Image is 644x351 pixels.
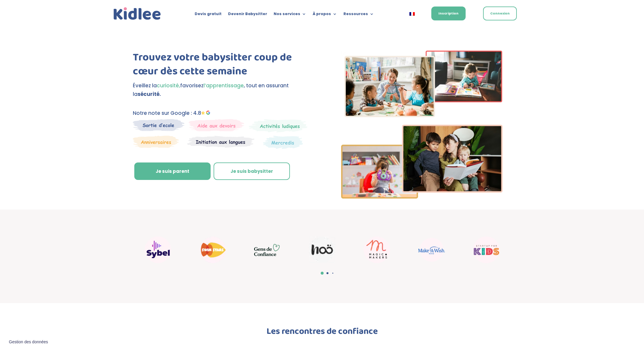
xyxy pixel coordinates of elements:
[9,339,48,345] span: Gestion des données
[112,6,162,22] img: logo_kidlee_bleu
[313,12,337,18] a: À propos
[133,109,312,117] p: Notre note sur Google : 4.8
[352,234,402,266] div: 12 / 22
[162,327,482,339] h2: Les rencontres de confiance
[195,12,222,18] a: Devis gratuit
[249,119,307,133] img: Mercredi
[242,236,293,263] div: 10 / 22
[187,136,254,148] img: Atelier thematique
[297,234,347,266] div: 11 / 22
[332,273,333,273] span: Go to slide 3
[199,236,226,263] img: Swim stars
[204,82,244,89] span: l’apprentissage
[145,236,171,263] img: Sybel
[274,12,306,18] a: Nos services
[157,82,180,89] span: curiosité,
[263,136,303,149] img: Thematique
[188,234,238,266] div: 9 / 22
[214,162,290,180] a: Je suis babysitter
[254,244,281,256] img: GDC
[341,193,503,200] picture: Imgs-2
[326,272,328,274] span: Go to slide 2
[228,12,267,18] a: Devenir Babysitter
[5,336,51,348] button: Gestion des données
[189,119,244,131] img: weekends
[133,136,179,148] img: Anniversaire
[431,7,466,20] a: Inscription
[309,237,335,263] img: Noo
[418,238,445,262] img: Make a wish
[343,12,374,18] a: Ressources
[138,91,161,98] strong: sécurité.
[461,234,511,266] div: 14 / 22
[473,236,500,263] img: startup for kids
[483,7,517,20] a: Connexion
[112,6,162,22] a: Kidlee Logo
[321,272,324,275] span: Go to slide 1
[133,234,183,266] div: 8 / 22
[133,119,185,131] img: Sortie decole
[133,81,312,99] p: Éveillez la favorisez , tout en assurant la
[406,235,457,265] div: 13 / 22
[409,12,415,16] img: Français
[133,51,312,81] h1: Trouvez votre babysitter coup de cœur dès cette semaine
[134,162,211,180] a: Je suis parent
[364,236,390,263] img: Magic makers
